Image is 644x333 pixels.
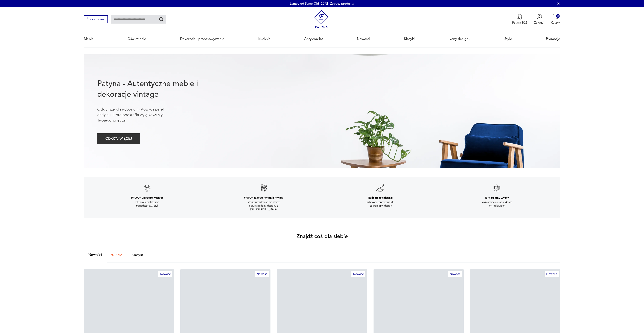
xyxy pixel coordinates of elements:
img: Znak gwarancji jakości [260,184,268,192]
a: Promocje [546,31,560,47]
a: Style [504,31,512,47]
img: Ikona medalu [517,14,523,19]
span: Klasyki [131,253,143,257]
button: ODKRYJ WIĘCEJ [97,133,140,144]
img: Znak gwarancji jakości [376,184,384,192]
a: Zobacz produkty [330,1,354,6]
a: Dekoracje i przechowywanie [180,31,224,47]
span: Nowości [88,253,102,257]
img: Patyna - sklep z meblami i dekoracjami vintage [313,10,330,28]
h3: 5 000+ zadowolonych klientów [244,196,283,199]
button: Patyna B2B [512,14,528,25]
img: Znak gwarancji jakości [493,184,501,192]
a: Sprzedawaj [84,18,108,21]
p: odkrywaj topowy polski i zagraniczny design [361,200,400,207]
h3: Najlepsi projektanci [368,196,393,199]
a: Ikona medaluPatyna B2B [512,14,528,25]
h3: 15 000+ unikatów vintage [131,196,164,199]
a: Ikony designu [449,31,470,47]
button: Szukaj [159,17,164,22]
p: Lampy od Same Old -20%! [290,1,328,6]
p: Koszyk [551,21,560,25]
a: Oświetlenie [127,31,146,47]
img: Znak gwarancji jakości [143,184,151,192]
p: Odkryj szeroki wybór unikatowych pereł designu, które podkreślą wyjątkowy styl Twojego wnętrza. [97,107,178,123]
button: Zaloguj [534,14,544,25]
h1: Patyna - Autentyczne meble i dekoracje vintage [97,78,212,100]
img: Ikona koszyka [553,14,558,19]
div: 0 [556,14,560,18]
p: którzy urządzili swoje domy i biura perłami designu z [GEOGRAPHIC_DATA] [244,200,283,211]
a: Klasyki [404,31,415,47]
p: Patyna B2B [512,21,528,25]
a: ODKRYJ WIĘCEJ [97,138,140,140]
h3: Ekologiczny wybór [485,196,509,199]
p: Zaloguj [534,21,544,25]
span: % Sale [111,253,122,257]
p: w których zaklęty jest ponadczasowy styl [128,200,167,207]
img: Ikonka użytkownika [537,14,542,19]
a: Nowości [357,31,370,47]
p: wybierając vintage, dbasz o środowisko [477,200,516,207]
a: Kuchnia [258,31,270,47]
a: Meble [84,31,94,47]
button: 0Koszyk [551,14,560,25]
a: Antykwariat [304,31,323,47]
button: Sprzedawaj [84,15,108,23]
h2: Znajdź coś dla siebie [296,234,348,239]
